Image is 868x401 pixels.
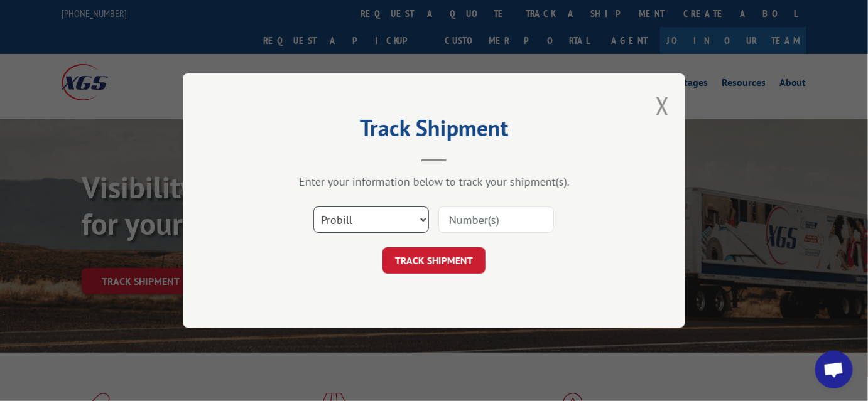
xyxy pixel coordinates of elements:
[656,89,670,122] button: Close modal
[246,119,622,143] h2: Track Shipment
[382,247,486,274] button: TRACK SHIPMENT
[246,174,622,189] div: Enter your information below to track your shipment(s).
[438,206,554,233] input: Number(s)
[815,351,853,388] div: Open chat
